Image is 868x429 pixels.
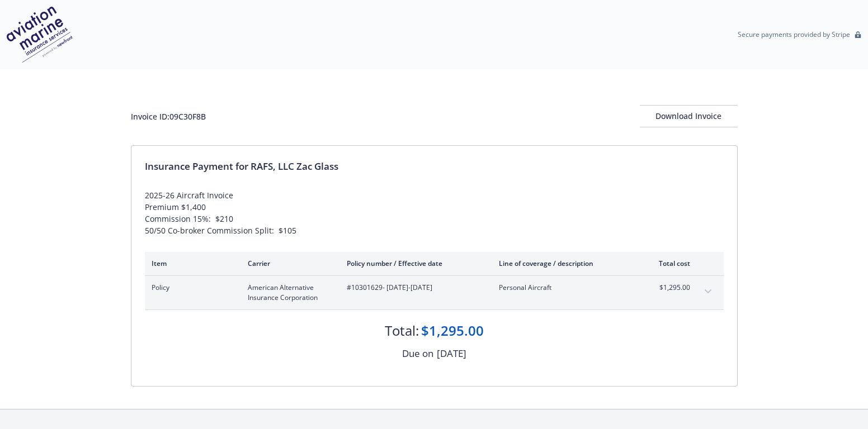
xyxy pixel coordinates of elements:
span: $1,295.00 [648,283,690,293]
div: Policy number / Effective date [347,259,481,268]
div: Line of coverage / description [499,259,630,268]
button: expand content [699,283,717,301]
div: Insurance Payment for RAFS, LLC Zac Glass [145,159,724,174]
span: Policy [152,283,230,293]
span: Personal Aircraft [499,283,630,293]
div: Total: [385,321,419,340]
div: [DATE] [437,346,466,361]
span: American Alternative Insurance Corporation [248,283,329,303]
div: Total cost [648,259,690,268]
div: $1,295.00 [421,321,484,340]
div: Due on [402,346,433,361]
div: Item [152,259,230,268]
div: Invoice ID: 09C30F8B [131,111,206,122]
p: Secure payments provided by Stripe [738,30,850,39]
div: Carrier [248,259,329,268]
button: Download Invoice [640,105,738,127]
div: PolicyAmerican Alternative Insurance Corporation#10301629- [DATE]-[DATE]Personal Aircraft$1,295.0... [145,276,724,309]
div: 2025-26 Aircraft Invoice Premium $1,400 Commission 15%: $210 50/50 Co-broker Commission Split: $105 [145,189,724,236]
span: #10301629 - [DATE]-[DATE] [347,283,481,293]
